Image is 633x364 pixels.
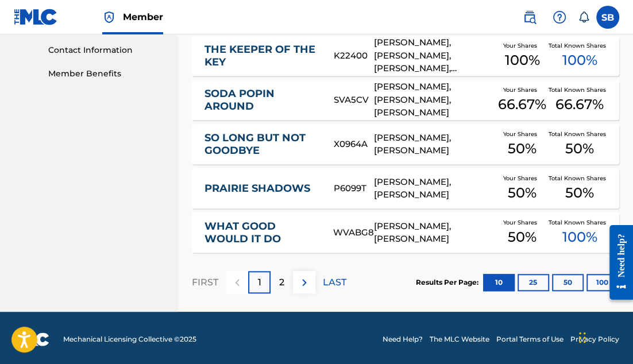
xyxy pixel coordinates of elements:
[48,68,164,80] a: Member Benefits
[123,10,163,24] span: Member
[374,176,496,202] div: [PERSON_NAME], [PERSON_NAME]
[204,220,318,246] a: WHAT GOOD WOULD IT DO
[333,182,374,195] div: P6099T
[549,174,611,183] span: Total Known Shares
[374,131,496,157] div: [PERSON_NAME], [PERSON_NAME]
[565,183,594,203] span: 50 %
[553,10,566,24] img: help
[430,334,489,344] a: The MLC Website
[579,320,586,355] div: Drag
[565,138,594,159] span: 50 %
[48,44,164,56] a: Contact Information
[383,334,423,344] a: Need Help?
[102,10,116,24] img: Top Rightsholder
[374,80,496,119] div: [PERSON_NAME], [PERSON_NAME], [PERSON_NAME]
[508,138,536,159] span: 50 %
[549,86,611,94] span: Total Known Shares
[204,182,318,195] a: PRAIRIE SHADOWS
[503,174,542,183] span: Your Shares
[578,11,589,23] div: Notifications
[279,276,284,289] p: 2
[63,334,196,344] span: Mechanical Licensing Collective © 2025
[555,94,604,115] span: 66.67 %
[323,276,346,289] p: LAST
[483,274,515,291] button: 10
[204,131,318,157] a: SO LONG BUT NOT GOODBYE
[258,276,261,289] p: 1
[570,334,619,344] a: Privacy Policy
[562,227,597,247] span: 100 %
[14,9,58,25] img: MLC Logo
[596,6,619,29] div: User Menu
[503,218,542,227] span: Your Shares
[333,49,374,63] div: K22400
[374,220,496,246] div: [PERSON_NAME], [PERSON_NAME]
[518,6,541,29] a: Public Search
[374,36,496,75] div: [PERSON_NAME], [PERSON_NAME], [PERSON_NAME], [PERSON_NAME]
[498,94,546,115] span: 66.67 %
[508,183,536,203] span: 50 %
[416,277,481,288] p: Results Per Page:
[333,226,374,239] div: WVABG8
[503,41,542,50] span: Your Shares
[333,94,374,107] div: SVA5CV
[204,43,318,69] a: THE KEEPER OF THE KEY
[523,10,536,24] img: search
[576,309,633,364] iframe: Chat Widget
[508,227,536,247] span: 50 %
[503,86,542,94] span: Your Shares
[505,50,540,71] span: 100 %
[548,6,571,29] div: Help
[549,130,611,138] span: Total Known Shares
[192,276,218,289] p: FIRST
[298,276,311,289] img: right
[601,215,633,310] iframe: Resource Center
[586,274,618,291] button: 100
[562,50,597,71] span: 100 %
[552,274,584,291] button: 50
[549,218,611,227] span: Total Known Shares
[549,41,611,50] span: Total Known Shares
[503,130,542,138] span: Your Shares
[204,87,318,113] a: SODA POPIN AROUND
[518,274,549,291] button: 25
[496,334,563,344] a: Portal Terms of Use
[333,138,374,151] div: X0964A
